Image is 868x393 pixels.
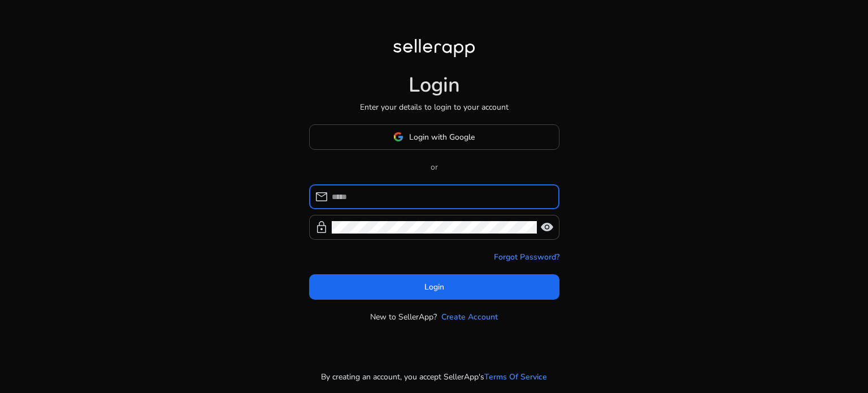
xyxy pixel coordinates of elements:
[393,132,403,142] img: google-logo.svg
[409,131,475,143] span: Login with Google
[441,311,498,323] a: Create Account
[424,281,444,293] span: Login
[494,251,559,263] a: Forgot Password?
[309,124,559,150] button: Login with Google
[309,274,559,300] button: Login
[315,221,328,234] span: lock
[540,221,554,234] span: visibility
[360,101,509,113] p: Enter your details to login to your account
[315,190,328,204] span: mail
[309,161,559,173] p: or
[370,311,437,323] p: New to SellerApp?
[409,73,460,97] h1: Login
[484,371,547,383] a: Terms Of Service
